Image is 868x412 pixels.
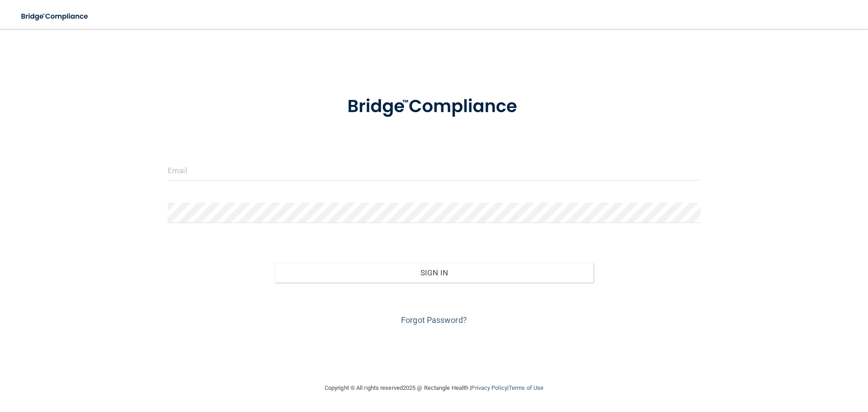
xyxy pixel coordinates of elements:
[269,374,599,403] div: Copyright © All rights reserved 2025 @ Rectangle Health | |
[168,160,700,180] input: Email
[509,384,543,391] a: Terms of Use
[401,315,467,325] a: Forgot Password?
[274,263,594,283] button: Sign In
[329,83,539,130] img: bridge_compliance_login_screen.278c3ca4.svg
[14,7,97,26] img: bridge_compliance_login_screen.278c3ca4.svg
[471,384,507,391] a: Privacy Policy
